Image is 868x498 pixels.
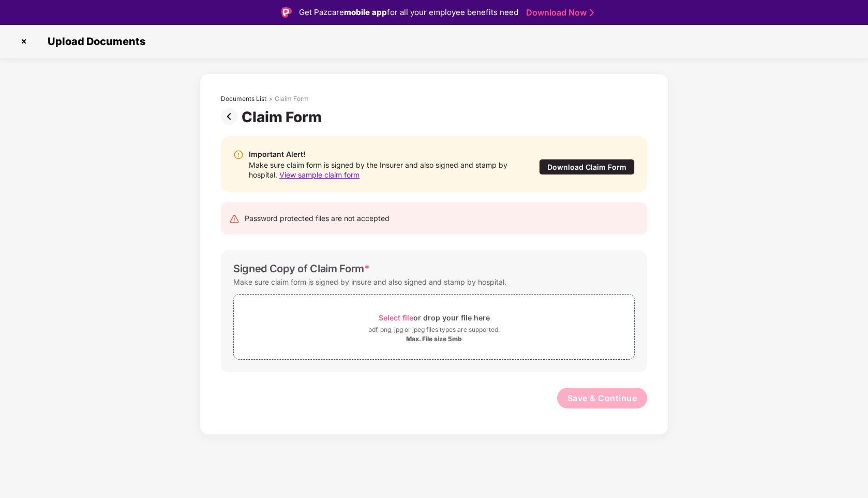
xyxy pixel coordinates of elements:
[249,149,518,160] div: Important Alert!
[379,313,413,322] span: Select file
[221,108,242,125] img: svg+xml;base64,PHN2ZyBpZD0iUHJldi0zMngzMiIgeG1sbnM9Imh0dHA6Ly93d3cudzMub3JnLzIwMDAvc3ZnIiB3aWR0aD...
[229,214,240,224] img: svg+xml;base64,PHN2ZyB4bWxucz0iaHR0cDovL3d3dy53My5vcmcvMjAwMC9zdmciIHdpZHRoPSIyNCIgaGVpZ2h0PSIyNC...
[275,95,309,103] div: Claim Form
[234,302,634,351] span: Select fileor drop your file herepdf, png, jpg or jpeg files types are supported.Max. File size 5mb
[406,335,462,343] div: Max. File size 5mb
[526,7,591,18] a: Download Now
[16,33,32,50] img: svg+xml;base64,PHN2ZyBpZD0iQ3Jvc3MtMzJ4MzIiIHhtbG5zPSJodHRwOi8vd3d3LnczLm9yZy8yMDAwL3N2ZyIgd2lkdG...
[557,388,648,408] button: Save & Continue
[590,7,594,18] img: Stroke
[249,160,518,180] div: Make sure claim form is signed by the Insurer and also signed and stamp by hospital.
[233,275,506,289] div: Make sure claim form is signed by insure and also signed and stamp by hospital.
[245,213,390,224] div: Password protected files are not accepted
[37,35,151,48] span: Upload Documents
[344,7,387,17] strong: mobile app
[368,325,500,335] div: pdf, png, jpg or jpeg files types are supported.
[299,6,518,19] div: Get Pazcare for all your employee benefits need
[233,150,244,160] img: svg+xml;base64,PHN2ZyBpZD0iV2FybmluZ18tXzIweDIwIiBkYXRhLW5hbWU9Ildhcm5pbmcgLSAyMHgyMCIgeG1sbnM9Im...
[281,7,292,18] img: Logo
[539,159,635,175] div: Download Claim Form
[242,108,326,126] div: Claim Form
[268,95,273,103] div: >
[279,170,360,179] span: View sample claim form
[233,262,370,275] div: Signed Copy of Claim Form
[221,95,266,103] div: Documents List
[379,311,490,325] div: or drop your file here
